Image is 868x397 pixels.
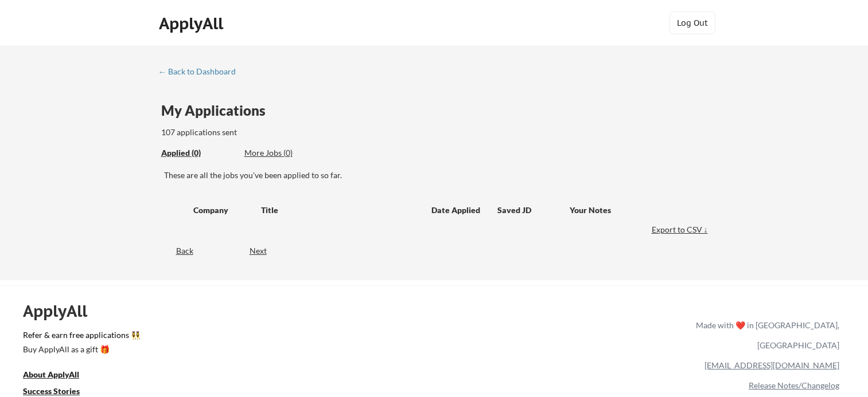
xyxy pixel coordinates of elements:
div: 107 applications sent [161,127,383,138]
div: Buy ApplyAll as a gift 🎁 [23,345,138,353]
div: My Applications [161,104,275,117]
div: These are all the jobs you've been applied to so far. [164,170,711,181]
div: Title [261,205,421,216]
div: ApplyAll [23,301,100,321]
div: Date Applied [431,205,482,216]
u: About ApplyAll [23,370,79,379]
a: [EMAIL_ADDRESS][DOMAIN_NAME] [704,360,839,370]
div: Made with ❤️ in [GEOGRAPHIC_DATA], [GEOGRAPHIC_DATA] [691,315,839,355]
a: Release Notes/Changelog [749,380,839,390]
div: These are job applications we think you'd be a good fit for, but couldn't apply you to automatica... [244,147,329,159]
div: Company [193,205,251,216]
a: ← Back to Dashboard [158,67,244,78]
div: Saved JD [497,199,570,220]
div: ← Back to Dashboard [158,68,244,76]
div: Back [158,245,193,257]
div: Next [250,245,280,257]
a: Buy ApplyAll as a gift 🎁 [23,343,138,357]
u: Success Stories [23,386,80,396]
div: ApplyAll [159,14,227,33]
button: Log Out [670,11,715,34]
div: Applied (0) [161,147,236,159]
a: About ApplyAll [23,368,95,383]
div: More Jobs (0) [244,147,329,159]
a: Refer & earn free applications 👯‍♀️ [23,331,456,343]
div: Export to CSV ↓ [652,224,711,235]
div: These are all the jobs you've been applied to so far. [161,147,236,159]
div: Your Notes [570,205,700,216]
